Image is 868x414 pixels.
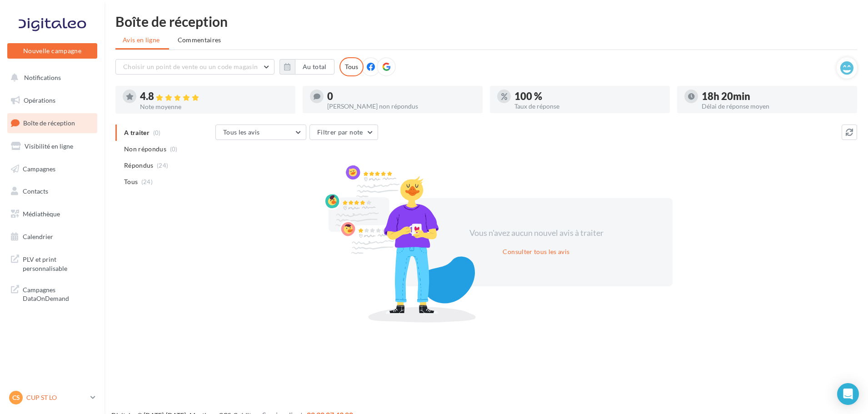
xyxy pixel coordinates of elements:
[12,393,20,402] span: CS
[223,128,260,136] span: Tous les avis
[5,137,99,156] a: Visibilité en ligne
[5,91,99,110] a: Opérations
[123,63,258,70] span: Choisir un point de vente ou un code magasin
[327,91,475,101] div: 0
[124,161,154,170] span: Répondus
[157,162,168,169] span: (24)
[5,182,99,201] a: Contacts
[5,113,99,133] a: Boîte de réception
[295,59,334,75] button: Au total
[124,145,166,154] span: Non répondus
[7,389,97,406] a: CS CUP ST LO
[5,68,95,87] button: Notifications
[702,103,850,110] div: Délai de réponse moyen
[514,103,663,110] div: Taux de réponse
[499,246,573,257] button: Consulter tous les avis
[514,91,663,101] div: 100 %
[837,383,859,405] div: Open Intercom Messenger
[23,119,75,127] span: Boîte de réception
[178,35,221,45] span: Commentaires
[5,280,99,307] a: Campagnes DataOnDemand
[215,125,306,140] button: Tous les avis
[458,227,614,239] div: Vous n'avez aucun nouvel avis à traiter
[23,284,94,303] span: Campagnes DataOnDemand
[23,233,53,240] span: Calendrier
[279,59,334,75] button: Au total
[115,59,274,75] button: Choisir un point de vente ou un code magasin
[140,91,288,102] div: 4.8
[5,205,99,224] a: Médiathèque
[140,104,288,110] div: Note moyenne
[5,249,99,276] a: PLV et print personnalisable
[141,178,153,185] span: (24)
[25,142,73,150] span: Visibilité en ligne
[23,165,55,172] span: Campagnes
[24,96,55,104] span: Opérations
[309,125,378,140] button: Filtrer par note
[170,145,178,153] span: (0)
[23,187,48,195] span: Contacts
[5,160,99,179] a: Campagnes
[115,15,857,28] div: Boîte de réception
[23,210,60,218] span: Médiathèque
[5,227,99,246] a: Calendrier
[702,91,850,101] div: 18h 20min
[26,393,87,402] p: CUP ST LO
[24,74,61,81] span: Notifications
[327,103,475,110] div: [PERSON_NAME] non répondus
[23,253,94,273] span: PLV et print personnalisable
[7,43,97,59] button: Nouvelle campagne
[124,177,138,186] span: Tous
[339,57,364,76] div: Tous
